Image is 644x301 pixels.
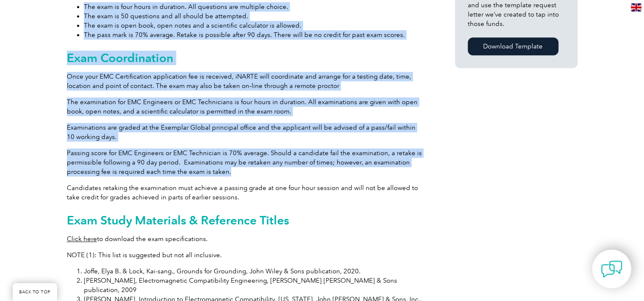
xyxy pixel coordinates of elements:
[84,2,424,11] li: The exam is four hours in duration. All questions are multiple choice.
[601,258,622,280] img: contact-chat.png
[67,183,424,202] p: Candidates retaking the examination must achieve a passing grade at one four hour session and wil...
[84,11,424,21] li: The exam is 50 questions and all should be attempted.
[67,97,424,116] p: The examination for EMC Engineers or EMC Technicians is four hours in duration. All examinations ...
[67,250,424,260] p: NOTE (1): This list is suggested but not all inclusive.
[84,30,424,40] li: The pass mark is 70% average. Retake is possible after 90 days. There will be no credit for past ...
[84,267,424,276] li: Joffe, Elya B. & Lock, Kai-sang., Grounds for Grounding, John Wiley & Sons publication, 2020.
[67,234,424,244] p: to download the exam specifications.
[13,283,57,301] a: BACK TO TOP
[67,51,424,65] h2: Exam Coordination
[67,123,424,142] p: Examinations are graded at the Exemplar Global principal office and the applicant will be advised...
[631,3,641,11] img: en
[67,213,424,227] h2: Exam Study Materials & Reference Titles
[468,37,558,55] a: Download Template
[67,148,424,176] p: Passing score for EMC Engineers or EMC Technician is 70% average. Should a candidate fail the exa...
[84,21,424,30] li: The exam is open book, open notes and a scientific calculator is allowed.
[84,276,424,295] li: [PERSON_NAME], Electromagnetic Compatibility Engineering, [PERSON_NAME] [PERSON_NAME] & Sons publ...
[67,72,424,91] p: Once your EMC Certification application fee is received, iNARTE will coordinate and arrange for a...
[67,235,97,243] a: Click here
